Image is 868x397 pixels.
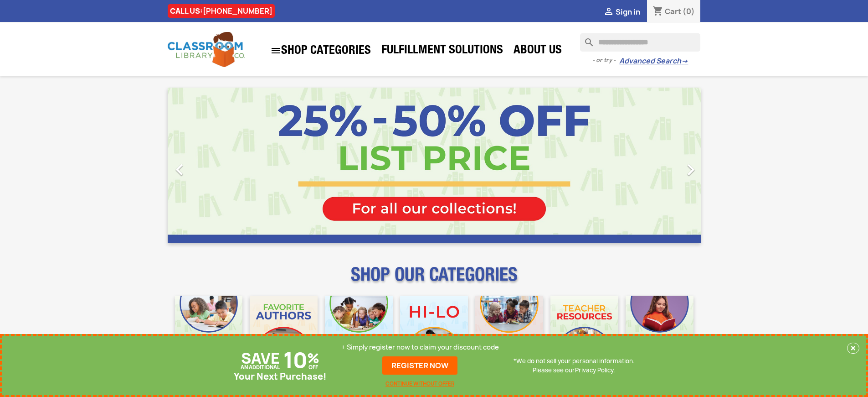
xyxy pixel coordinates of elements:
i:  [603,7,614,18]
img: CLC_Dyslexia_Mobile.jpg [626,296,693,364]
a: Fulfillment Solutions [377,42,508,60]
img: CLC_Favorite_Authors_Mobile.jpg [250,296,318,364]
i: shopping_cart [652,6,663,17]
i: search [580,33,591,44]
img: CLC_HiLo_Mobile.jpg [400,296,468,364]
a: About Us [509,42,566,60]
img: CLC_Phonics_And_Decodables_Mobile.jpg [325,296,393,364]
a: Next [621,88,701,243]
p: SHOP OUR CATEGORIES [168,272,701,288]
a: [PHONE_NUMBER] [203,6,272,16]
span: (0) [683,6,695,16]
span: Cart [665,6,681,16]
span: - or try - [592,56,619,65]
span: Sign in [616,7,640,17]
img: CLC_Fiction_Nonfiction_Mobile.jpg [475,296,543,364]
img: CLC_Bulk_Mobile.jpg [175,296,243,364]
a: Previous [168,88,248,243]
a:  Sign in [603,7,640,17]
i:  [679,158,702,181]
a: Advanced Search→ [619,57,688,66]
ul: Carousel container [168,88,701,243]
span: → [681,57,688,66]
a: SHOP CATEGORIES [266,41,375,61]
input: Search [580,33,700,52]
img: CLC_Teacher_Resources_Mobile.jpg [550,296,618,364]
i:  [168,158,191,181]
div: CALL US: [168,4,275,18]
img: Classroom Library Company [168,32,245,67]
i:  [270,45,281,56]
